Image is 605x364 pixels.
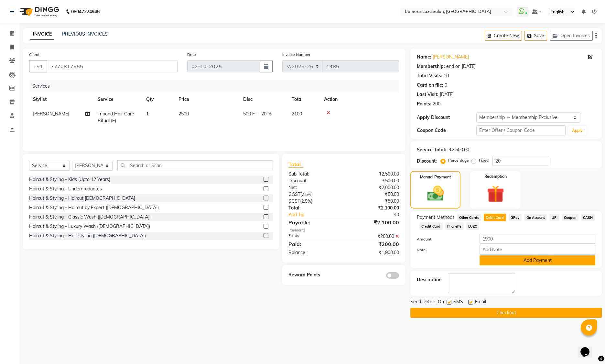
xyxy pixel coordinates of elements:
span: SMS [453,298,463,306]
div: Service Total: [417,146,446,153]
a: INVOICE [30,28,54,40]
div: Total Visits: [417,72,442,79]
span: Other Cards [457,214,481,221]
div: ( ) [284,191,344,198]
label: Date [187,52,196,58]
input: Search or Scan [117,160,273,170]
button: +91 [29,60,47,72]
img: _cash.svg [422,184,449,203]
label: Percentage [448,157,469,163]
div: ₹0 [354,211,404,218]
div: Haircut & Styling - Haircut [DEMOGRAPHIC_DATA] [29,195,135,202]
div: Haircut & Styling - Kids (Upto 12 Years) [29,176,110,183]
div: Sub Total: [284,171,344,177]
div: Coupon Code [417,127,476,134]
span: 2500 [178,111,189,117]
span: Tribond Hair Care Ritual (F) [98,111,134,123]
a: PREVIOUS INVOICES [62,31,108,37]
div: Discount: [417,158,437,165]
div: ₹200.00 [344,233,404,240]
span: GPay [509,214,522,221]
label: Fixed [479,157,489,163]
div: Discount: [284,177,344,184]
iframe: chat widget [578,338,599,358]
span: | [257,111,259,117]
span: 500 F [243,111,255,117]
span: CASH [581,214,595,221]
span: Coupon [562,214,578,221]
input: Amount [480,234,595,244]
div: 0 [445,82,447,89]
span: UPI [549,214,559,221]
div: Points: [417,101,431,107]
div: 10 [444,72,449,79]
img: _gift.svg [481,183,510,205]
span: PhonePe [445,222,464,230]
span: CGST [288,191,300,197]
div: end on [DATE] [446,63,476,70]
input: Search by Name/Mobile/Email/Code [47,60,178,72]
div: Haircut & Styling - Haircut by Expert ([DEMOGRAPHIC_DATA]) [29,204,159,211]
div: Payable: [284,219,344,226]
div: ₹2,100.00 [344,205,404,211]
span: 1 [146,111,149,117]
div: Description: [417,276,443,283]
div: Balance : [284,249,344,256]
div: Last Visit: [417,91,438,98]
div: ₹2,500.00 [449,146,469,153]
div: Card on file: [417,82,443,89]
div: ₹200.00 [344,240,404,248]
div: Haircut & Styling - Classic Wash ([DEMOGRAPHIC_DATA]) [29,214,151,220]
button: Open Invoices [550,31,593,41]
div: ₹50.00 [344,191,404,198]
span: Credit Card [419,222,443,230]
span: 2.5% [301,198,311,204]
th: Disc [239,92,288,107]
div: ₹2,000.00 [344,184,404,191]
div: Net: [284,184,344,191]
label: Note: [412,247,475,253]
span: 2.5% [302,192,311,197]
div: Name: [417,54,431,60]
div: ₹2,100.00 [344,219,404,226]
th: Action [320,92,399,107]
div: Haircut & Styling - Undergraduates [29,186,102,192]
span: Email [475,298,486,306]
span: 2100 [292,111,302,117]
label: Redemption [484,174,507,179]
span: 20 % [261,111,272,117]
label: Invoice Number [282,52,310,58]
label: Amount: [412,236,475,242]
button: Apply [568,126,587,135]
button: Checkout [410,308,602,318]
div: Reward Points [284,272,344,279]
button: Create New [485,31,522,41]
span: Debit Card [484,214,506,221]
span: Total [288,161,303,168]
th: Price [175,92,239,107]
b: 08047224946 [71,3,100,21]
div: ₹2,500.00 [344,171,404,177]
img: logo [16,3,61,21]
span: On Account [524,214,547,221]
label: Manual Payment [420,174,451,180]
th: Total [288,92,320,107]
input: Add Note [480,245,595,255]
span: LUZO [466,222,480,230]
a: [PERSON_NAME] [433,54,469,60]
span: SGST [288,198,300,204]
th: Qty [142,92,175,107]
div: [DATE] [440,91,454,98]
div: Membership: [417,63,445,70]
span: [PERSON_NAME] [33,111,69,117]
div: ₹50.00 [344,198,404,205]
div: ₹1,900.00 [344,249,404,256]
div: 200 [433,101,440,107]
div: Haircut & Styling - Luxury Wash ([DEMOGRAPHIC_DATA]) [29,223,150,230]
th: Service [94,92,142,107]
div: Payments [288,228,399,233]
button: Save [524,31,547,41]
a: Add Tip [284,211,354,218]
span: Payment Methods [417,214,455,221]
div: Points [284,233,344,240]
